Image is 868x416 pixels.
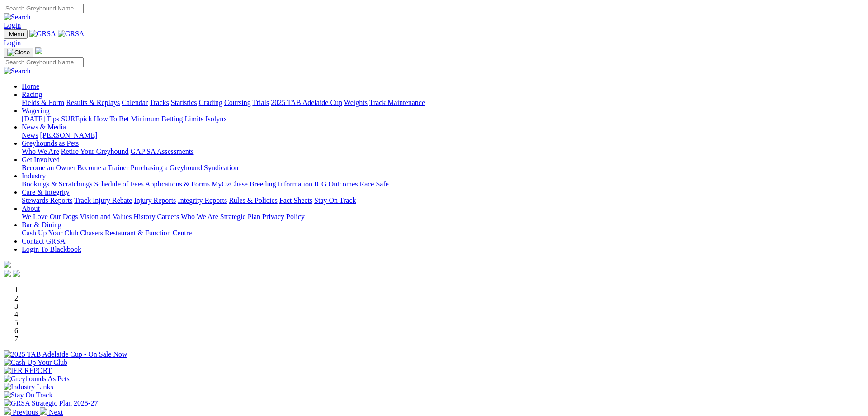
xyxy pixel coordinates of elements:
a: Greyhounds as Pets [22,139,79,147]
a: About [22,205,40,212]
a: Calendar [122,99,148,106]
a: Stay On Track [314,196,356,204]
a: Injury Reports [134,196,176,204]
a: MyOzChase [212,180,248,188]
a: Cash Up Your Club [22,229,78,237]
a: Careers [157,213,179,220]
div: Bar & Dining [22,229,864,237]
span: Next [49,408,63,416]
a: We Love Our Dogs [22,213,78,220]
div: News & Media [22,131,864,139]
img: Cash Up Your Club [4,359,67,367]
a: Race Safe [359,180,388,188]
input: Search [4,4,84,13]
a: Trials [252,99,269,106]
a: Results & Replays [66,99,120,106]
a: Syndication [204,164,238,172]
div: Get Involved [22,164,864,172]
a: Schedule of Fees [94,180,143,188]
div: Industry [22,180,864,188]
img: Close [7,49,30,56]
div: Wagering [22,115,864,123]
a: Purchasing a Greyhound [131,164,202,172]
a: Statistics [171,99,197,106]
a: How To Bet [94,115,129,123]
a: Contact GRSA [22,237,65,245]
img: twitter.svg [13,270,20,277]
div: Greyhounds as Pets [22,148,864,156]
a: Get Involved [22,156,60,163]
div: Racing [22,99,864,107]
a: Who We Are [22,148,59,155]
a: Chasers Restaurant & Function Centre [80,229,192,237]
img: Greyhounds As Pets [4,375,70,383]
img: IER REPORT [4,367,52,375]
span: Previous [13,408,38,416]
a: Login To Blackbook [22,245,81,253]
img: GRSA [58,30,85,38]
a: Stewards Reports [22,196,72,204]
a: News [22,131,38,139]
img: GRSA [29,30,56,38]
img: chevron-right-pager-white.svg [40,407,47,415]
a: News & Media [22,123,66,131]
a: Previous [4,408,40,416]
img: Search [4,13,31,21]
a: Become a Trainer [77,164,129,172]
a: SUREpick [61,115,92,123]
a: ICG Outcomes [314,180,358,188]
a: Rules & Policies [229,196,278,204]
a: [PERSON_NAME] [40,131,97,139]
a: Racing [22,91,42,98]
img: Stay On Track [4,391,52,399]
a: [DATE] Tips [22,115,59,123]
a: 2025 TAB Adelaide Cup [271,99,342,106]
img: GRSA Strategic Plan 2025-27 [4,399,98,407]
a: Privacy Policy [262,213,305,220]
a: History [133,213,155,220]
a: Become an Owner [22,164,75,172]
a: Care & Integrity [22,188,70,196]
a: Who We Are [181,213,218,220]
button: Toggle navigation [4,29,28,39]
img: Industry Links [4,383,53,391]
a: Login [4,21,21,29]
a: Weights [344,99,368,106]
button: Toggle navigation [4,48,33,57]
a: Fields & Form [22,99,64,106]
img: chevron-left-pager-white.svg [4,407,11,415]
a: Track Injury Rebate [74,196,132,204]
div: Care & Integrity [22,196,864,205]
a: Industry [22,172,46,180]
a: Home [22,82,39,90]
div: About [22,213,864,221]
img: facebook.svg [4,270,11,277]
a: Strategic Plan [220,213,260,220]
a: Fact Sheets [279,196,312,204]
a: Next [40,408,63,416]
a: Minimum Betting Limits [131,115,203,123]
a: Isolynx [205,115,227,123]
a: GAP SA Assessments [131,148,194,155]
a: Wagering [22,107,50,115]
a: Vision and Values [80,213,132,220]
a: Tracks [150,99,169,106]
a: Grading [199,99,222,106]
img: Search [4,67,31,75]
img: logo-grsa-white.png [35,47,42,54]
input: Search [4,57,84,67]
img: logo-grsa-white.png [4,261,11,268]
a: Track Maintenance [369,99,425,106]
a: Applications & Forms [145,180,210,188]
a: Retire Your Greyhound [61,148,129,155]
a: Bar & Dining [22,221,61,229]
a: Coursing [224,99,251,106]
a: Bookings & Scratchings [22,180,92,188]
a: Login [4,39,21,47]
span: Menu [9,31,24,38]
a: Breeding Information [250,180,312,188]
img: 2025 TAB Adelaide Cup - On Sale Now [4,350,127,359]
a: Integrity Reports [178,196,227,204]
